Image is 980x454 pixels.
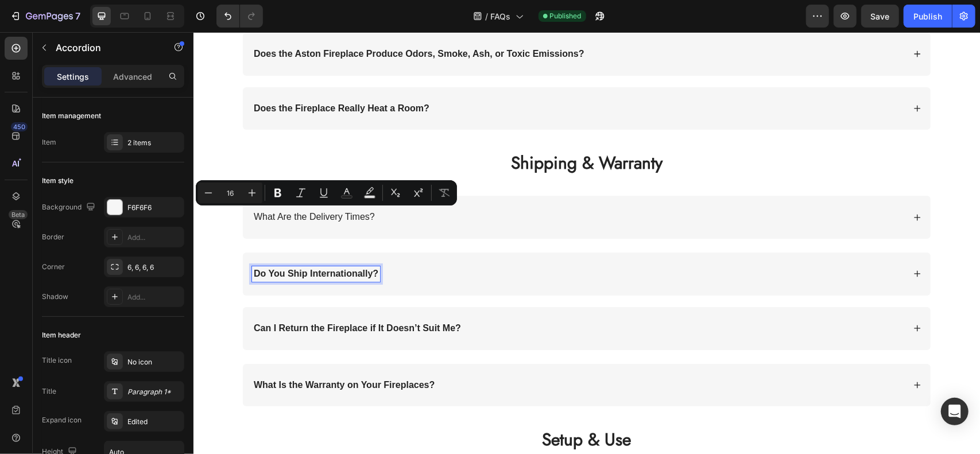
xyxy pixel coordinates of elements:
div: Item [42,137,56,148]
div: Expand icon [42,415,82,425]
div: Paragraph 1* [127,387,181,397]
div: Publish [913,10,942,22]
span: FAQs [491,10,511,22]
div: Border [42,232,64,242]
div: Beta [9,210,28,219]
div: Editor contextual toolbar [196,180,457,205]
div: 450 [11,122,28,131]
div: Title icon [42,355,72,366]
div: 2 items [127,138,181,148]
p: What Are the Delivery Times? [60,179,181,191]
strong: What Is the Warranty on Your Fireplaces? [60,348,241,358]
div: Undo/Redo [216,5,263,28]
span: / [486,10,489,22]
div: Corner [42,262,65,272]
div: Item management [42,111,101,121]
div: Open Intercom Messenger [941,398,969,425]
div: Add... [127,292,181,302]
div: Shadow [42,292,68,302]
button: Publish [904,5,952,28]
p: Settings [57,71,89,83]
button: Save [861,5,899,28]
div: Rich Text Editor. Editing area: main [59,177,183,193]
strong: Do You Ship Internationally? [60,236,185,246]
div: F6F6F6 [127,203,181,213]
button: 7 [5,5,86,28]
p: Accordion [56,41,153,55]
div: Title [42,386,56,397]
div: Item header [42,330,81,340]
strong: Can I Return the Fireplace if It Doesn’t Suit Me? [60,291,268,301]
div: Background [42,200,98,215]
div: 6, 6, 6, 6 [127,262,181,273]
iframe: Design area [193,32,980,454]
p: Advanced [113,71,152,83]
span: Save [871,11,890,21]
strong: Shipping & Warranty [317,118,469,143]
div: Rich Text Editor. Editing area: main [59,234,187,250]
span: Published [550,11,582,21]
div: Add... [127,232,181,243]
div: Item style [42,176,73,186]
strong: Setup & Use [349,395,438,420]
p: 7 [75,9,80,23]
div: Edited [127,417,181,427]
div: No icon [127,357,181,367]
